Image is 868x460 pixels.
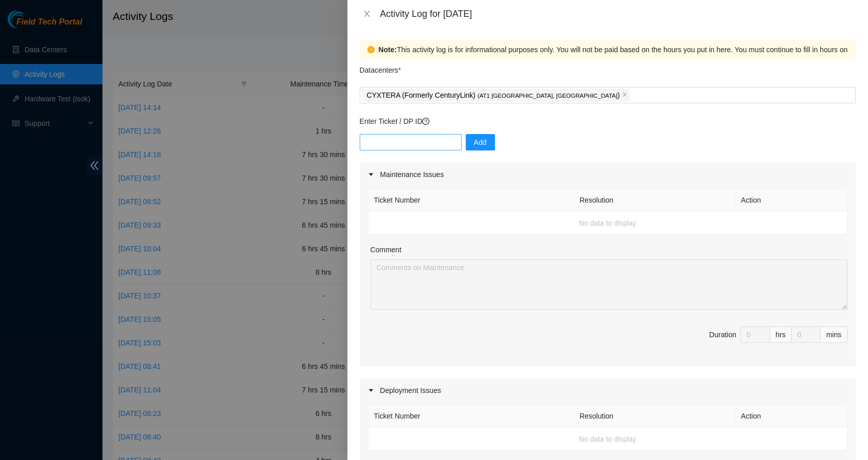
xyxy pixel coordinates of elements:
div: Deployment Issues [360,379,856,402]
th: Action [735,189,848,212]
textarea: Comment [370,259,848,310]
p: CYXTERA (Formerly CenturyLink) ) [367,90,620,101]
td: No data to display [368,428,848,451]
strong: Note: [379,44,397,55]
span: Add [474,137,487,148]
div: Activity Log for [DATE] [380,8,856,19]
th: Resolution [574,405,735,428]
th: Ticket Number [368,189,574,212]
label: Comment [370,244,402,255]
th: Action [735,405,848,428]
p: Datacenters [360,59,401,76]
div: mins [820,326,848,343]
div: Maintenance Issues [360,163,856,186]
button: Close [360,9,374,19]
span: caret-right [368,387,374,393]
th: Ticket Number [368,405,574,428]
span: question-circle [422,118,429,125]
span: close [363,10,371,18]
span: close [622,92,627,98]
span: ( AT1 [GEOGRAPHIC_DATA], [GEOGRAPHIC_DATA] [478,93,617,99]
td: No data to display [368,212,848,235]
th: Resolution [574,189,735,212]
span: exclamation-circle [367,46,375,53]
div: Duration [709,329,736,340]
button: Add [466,134,495,150]
p: Enter Ticket / DP ID [360,116,856,127]
div: hrs [770,326,792,343]
span: caret-right [368,171,374,178]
